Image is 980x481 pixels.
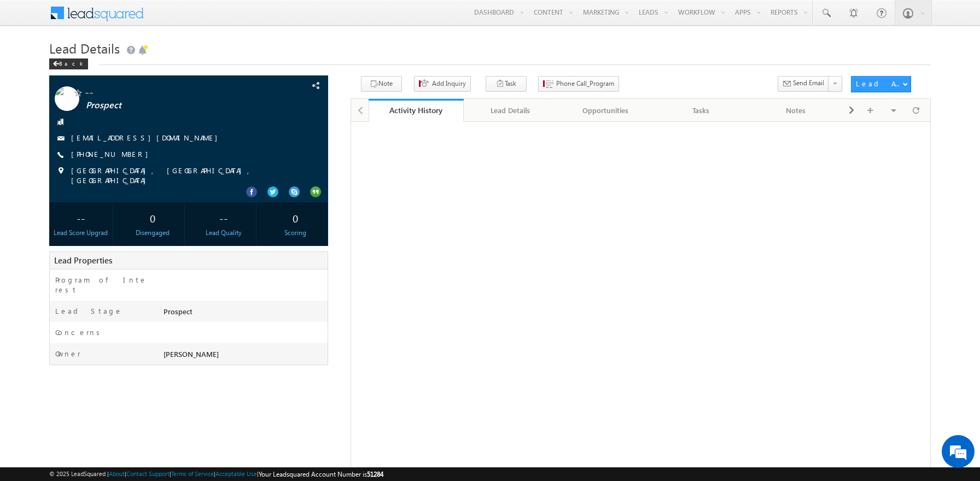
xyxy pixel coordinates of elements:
a: Back [49,58,94,67]
a: Opportunities [558,99,654,122]
a: Lead Details [464,99,559,122]
a: [EMAIL_ADDRESS][DOMAIN_NAME] [71,133,223,142]
a: Contact Support [126,470,170,477]
span: © 2025 LeadSquared | | | | | [49,469,383,479]
button: Add Inquiry [414,76,471,92]
div: Lead Score Upgrad [52,228,110,238]
label: Program of Interest [55,275,150,295]
div: Disengaged [123,228,182,238]
a: Tasks [654,99,749,122]
div: Back [49,58,88,69]
div: Lead Actions [856,79,902,89]
button: Phone Call_Program [538,76,619,92]
label: Owner [55,349,81,359]
span: Lead Properties [54,255,112,266]
span: [PERSON_NAME] [164,349,219,359]
div: 0 [266,208,325,228]
div: Notes [757,104,834,117]
div: -- [52,208,110,228]
div: Lead Quality [195,228,253,238]
div: Lead Details [472,104,549,117]
span: Your Leadsquared Account Number is [259,470,383,478]
img: Profile photo [55,86,79,115]
span: Add Inquiry [432,79,466,89]
button: Task [486,76,527,92]
a: Terms of Service [171,470,214,477]
div: -- [195,208,253,228]
a: Notes [749,99,844,122]
div: Opportunities [567,104,644,117]
button: Note [361,76,402,92]
div: Activity History [377,105,456,115]
div: 0 [123,208,182,228]
a: Activity History [369,99,464,122]
div: Prospect [161,306,328,321]
div: Tasks [662,104,739,117]
div: Scoring [266,228,325,238]
span: Prospect [86,100,260,111]
a: About [109,470,125,477]
span: [PHONE_NUMBER] [71,149,154,160]
span: Phone Call_Program [556,79,614,89]
label: Lead Stage [55,306,122,316]
span: -- [85,86,259,97]
label: Concerns [55,327,104,337]
span: Lead Details [49,39,120,57]
span: Send Email [793,78,824,88]
button: Send Email [778,76,829,92]
span: 51284 [367,470,383,478]
span: [GEOGRAPHIC_DATA], [GEOGRAPHIC_DATA], [GEOGRAPHIC_DATA] [71,166,299,185]
a: Acceptable Use [215,470,257,477]
button: Lead Actions [851,76,911,92]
